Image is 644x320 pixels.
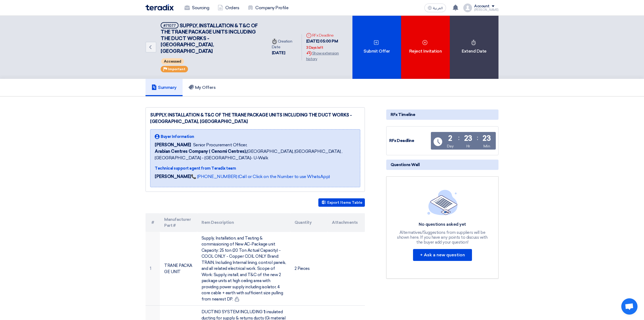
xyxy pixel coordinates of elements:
[243,2,293,14] a: Company Profile
[352,16,401,79] div: Submit Offer
[621,298,638,315] a: Open chat
[160,213,197,232] th: Manufacturer Part #
[161,58,184,64] span: Accessed
[191,174,330,179] a: 📞 [PHONE_NUMBER] (Call or Click on the Number to use WhatsApp)
[391,162,420,168] span: Questions Wall
[450,16,498,79] div: Extend Date
[463,4,472,12] img: profile_test.png
[146,232,160,306] td: 1
[146,213,160,232] th: #
[150,112,360,125] div: SUPPLY, INSTALLATION & T&C OF THE TRANE PACKAGE UNITS INCLUDING THE DUCT WORKS - [GEOGRAPHIC_DATA...
[483,143,490,149] div: Min
[155,148,356,161] span: [GEOGRAPHIC_DATA], [GEOGRAPHIC_DATA] ,[GEOGRAPHIC_DATA] - [GEOGRAPHIC_DATA]- U-Walk
[168,67,185,71] span: Important
[155,166,356,171] div: Technical support agent from Teradix team
[474,8,498,11] div: [PERSON_NAME]
[160,232,197,306] td: TRANE PACKAGE UNIT
[427,190,458,215] img: empty_state_list.svg
[401,16,450,79] div: Reject Invitation
[318,198,365,207] button: Export Items Table
[389,138,430,144] div: RFx Deadline
[328,213,365,232] th: Attachments
[477,133,478,143] div: :
[447,143,454,149] div: Day
[161,22,261,54] h5: SUPPLY, INSTALLATION & T&C OF THE TRANE PACKAGE UNITS INCLUDING THE DUCT WORKS - HAIFA MALL, JEDDAH
[474,4,490,9] div: Account
[163,24,176,27] div: #71077
[483,135,491,142] div: 23
[466,143,470,149] div: Hr
[386,109,498,120] div: RFx Timeline
[180,2,213,14] a: Sourcing
[193,142,247,148] span: Senior Procurement Officer,
[272,38,297,50] div: Creation Date
[183,79,222,96] a: My Offers
[161,23,258,54] span: SUPPLY, INSTALLATION & T&C OF THE TRANE PACKAGE UNITS INCLUDING THE DUCT WORKS - [GEOGRAPHIC_DATA...
[155,142,191,148] span: [PERSON_NAME]
[197,232,290,306] td: Supply, Installation, and Testing & commissioning of New AC-Package unit Capacity: 25 ton (20 Ton...
[272,50,297,56] div: [DATE]
[155,149,247,154] b: Arabian Centres Company ( Cenomi Centres),
[306,45,323,50] div: 3 Days left
[290,213,328,232] th: Quantity
[151,85,177,90] h5: Summary
[213,2,243,14] a: Orders
[397,222,488,227] div: No questions asked yet
[290,232,328,306] td: 2 Pieces
[424,4,446,12] button: العربية
[306,38,348,50] div: [DATE] 05:00 PM
[397,230,488,245] div: Alternatives/Suggestions from suppliers will be shown here, If you have any points to discuss wit...
[197,213,290,232] th: Item Description
[448,135,452,142] div: 2
[458,133,460,143] div: :
[189,85,216,90] h5: My Offers
[306,50,348,62] div: Show extension history
[146,4,174,11] img: Teradix logo
[306,33,348,38] div: RFx Deadline
[146,79,183,96] a: Summary
[155,174,191,179] strong: [PERSON_NAME]
[433,6,443,10] span: العربية
[161,134,194,140] span: Buyer Information
[464,135,472,142] div: 23
[413,249,472,261] button: + Ask a new question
